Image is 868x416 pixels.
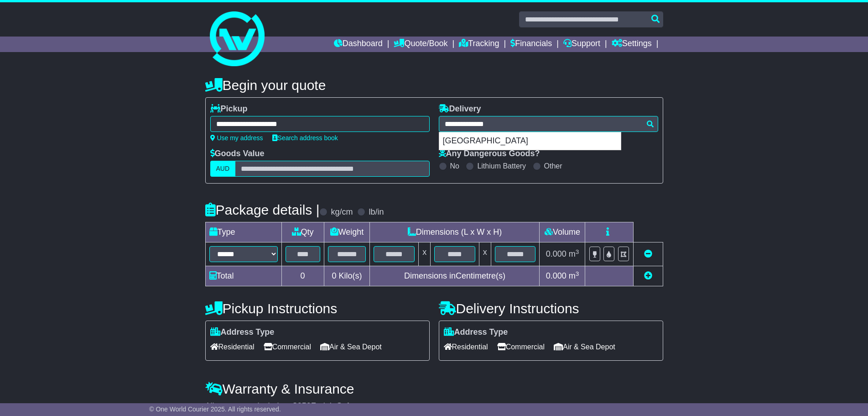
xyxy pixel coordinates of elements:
label: No [450,162,459,170]
a: Financials [510,37,552,52]
h4: Pickup Instructions [205,301,430,316]
span: Air & Sea Depot [320,340,382,354]
td: Dimensions in Centimetre(s) [370,266,540,286]
span: 0.000 [546,271,567,280]
a: Add new item [644,271,652,280]
label: Address Type [210,327,275,337]
span: Air & Sea Depot [554,340,615,354]
typeahead: Please provide city [439,116,658,132]
td: Total [205,266,281,286]
a: Support [563,37,600,52]
span: Residential [444,340,488,354]
td: x [419,242,431,266]
td: Weight [324,222,370,242]
div: [GEOGRAPHIC_DATA] [439,132,621,150]
td: Volume [540,222,585,242]
a: Settings [612,37,652,52]
h4: Delivery Instructions [439,301,663,316]
a: Remove this item [644,249,652,258]
span: © One World Courier 2025. All rights reserved. [149,405,281,413]
td: Type [205,222,281,242]
h4: Package details | [205,202,320,217]
label: Pickup [210,104,248,114]
h4: Begin your quote [205,78,663,93]
span: Commercial [264,340,311,354]
sup: 3 [576,248,579,255]
label: Delivery [439,104,481,114]
td: 0 [281,266,324,286]
span: 0 [332,271,336,280]
span: 250 [297,401,311,411]
div: All our quotes include a $ FreightSafe warranty. [205,401,663,411]
label: Address Type [444,327,508,337]
span: Residential [210,340,255,354]
a: Tracking [459,37,499,52]
label: AUD [210,161,236,177]
a: Quote/Book [394,37,447,52]
span: 0.000 [546,249,567,258]
label: Other [544,162,562,170]
label: lb/in [369,207,384,217]
td: Qty [281,222,324,242]
a: Search address book [272,134,338,142]
sup: 3 [576,270,579,277]
h4: Warranty & Insurance [205,381,663,396]
label: Goods Value [210,149,265,159]
td: Dimensions (L x W x H) [370,222,540,242]
a: Use my address [210,134,263,142]
td: x [479,242,491,266]
label: Lithium Battery [477,162,526,170]
span: Commercial [497,340,545,354]
label: Any Dangerous Goods? [439,149,540,159]
td: Kilo(s) [324,266,370,286]
label: kg/cm [331,207,353,217]
span: m [569,249,579,258]
span: m [569,271,579,280]
a: Dashboard [334,37,383,52]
